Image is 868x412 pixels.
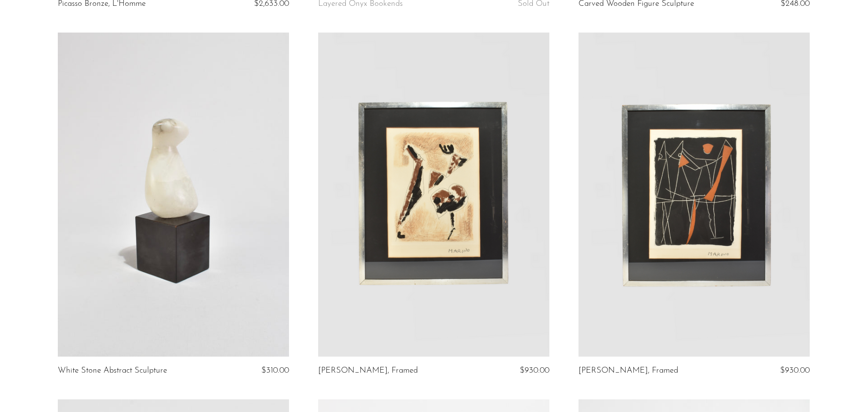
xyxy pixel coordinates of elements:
[780,366,810,375] span: $930.00
[579,366,678,375] a: [PERSON_NAME], Framed
[261,366,289,375] span: $310.00
[58,366,167,375] a: White Stone Abstract Sculpture
[318,366,418,375] a: [PERSON_NAME], Framed
[520,366,549,375] span: $930.00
